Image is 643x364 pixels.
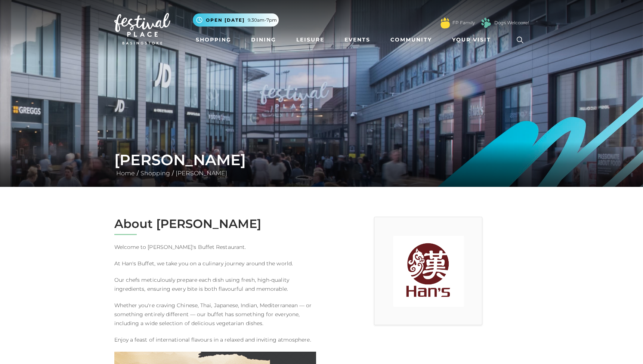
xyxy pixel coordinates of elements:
h2: About [PERSON_NAME] [114,217,316,231]
a: Events [341,33,373,47]
a: Dining [248,33,279,47]
h1: [PERSON_NAME] [114,151,529,169]
a: Community [387,33,435,47]
p: Enjoy a feast of international flavours in a relaxed and inviting atmosphere. [114,335,316,344]
a: Shopping [139,170,172,177]
a: FP Family [452,19,475,26]
a: Leisure [293,33,327,47]
div: / / [109,151,535,178]
img: Festival Place Logo [114,13,170,44]
span: Open [DATE] [206,17,245,24]
button: Open [DATE] 9.30am-7pm [193,13,279,27]
a: Your Visit [449,33,498,47]
a: Home [114,170,137,177]
p: Welcome to [PERSON_NAME]'s Buffet Restaurant. [114,243,316,252]
p: Our chefs meticulously prepare each dish using fresh, high-quality ingredients, ensuring every bi... [114,275,316,293]
span: Your Visit [452,36,491,44]
a: Dogs Welcome! [494,19,529,26]
span: 9.30am-7pm [248,17,277,24]
a: [PERSON_NAME] [174,170,229,177]
p: Whether you're craving Chinese, Thai, Japanese, Indian, Mediterranean — or something entirely dif... [114,301,316,328]
p: At Han's Buffet, we take you on a culinary journey around the world. [114,259,316,268]
a: Shopping [193,33,234,47]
